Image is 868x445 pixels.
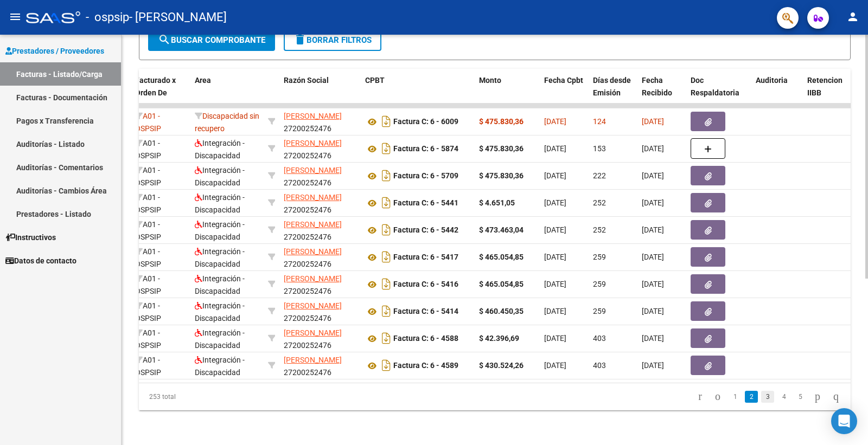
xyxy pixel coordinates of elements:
span: [DATE] [544,361,566,370]
div: 27200252476 [284,354,356,377]
span: [DATE] [544,307,566,315]
span: 252 [593,225,606,234]
span: [DATE] [544,198,566,207]
strong: Factura C: 6 - 5416 [393,280,458,289]
span: [PERSON_NAME] [284,193,342,202]
datatable-header-cell: Razón Social [279,69,361,117]
span: A01 - OSPSIP [135,247,161,268]
span: [DATE] [544,225,566,234]
span: 259 [593,280,606,288]
span: 259 [593,253,606,261]
span: Prestadores / Proveedores [5,45,104,57]
span: CPBT [365,76,385,85]
span: [DATE] [642,171,664,180]
span: [DATE] [544,280,566,288]
span: 403 [593,361,606,370]
span: A01 - OSPSIP [135,274,161,295]
li: page 3 [759,388,776,406]
a: go to first page [693,391,707,403]
strong: $ 42.396,69 [479,334,519,343]
div: 27200252476 [284,246,356,268]
div: 27200252476 [284,164,356,187]
i: Descargar documento [379,221,393,238]
i: Descargar documento [379,140,393,157]
a: 1 [729,391,742,403]
a: 5 [794,391,807,403]
span: Buscar Comprobante [158,35,265,45]
span: [PERSON_NAME] [284,247,342,256]
i: Descargar documento [379,113,393,130]
span: 153 [593,144,606,153]
span: [PERSON_NAME] [284,166,342,175]
strong: $ 430.524,26 [479,361,524,370]
span: [DATE] [642,253,664,261]
span: A01 - OSPSIP [135,328,161,350]
span: Integración - Discapacidad [195,356,245,377]
div: Open Intercom Messenger [831,408,857,434]
span: Auditoria [756,76,788,85]
strong: $ 465.054,85 [479,280,524,288]
span: Integración - Discapacidad [195,274,245,295]
strong: Factura C: 6 - 5874 [393,145,458,153]
span: [DATE] [544,117,566,126]
span: Facturado x Orden De [135,76,176,97]
span: [DATE] [544,334,566,343]
div: 27200252476 [284,300,356,323]
strong: $ 465.054,85 [479,253,524,261]
div: 27200252476 [284,137,356,160]
span: - [PERSON_NAME] [129,5,227,29]
span: Monto [479,76,501,85]
span: Fecha Cpbt [544,76,583,85]
mat-icon: delete [293,33,307,46]
span: A01 - OSPSIP [135,301,161,323]
strong: Factura C: 6 - 5709 [393,172,458,180]
button: Borrar Filtros [284,29,381,51]
mat-icon: menu [9,10,22,23]
span: A01 - OSPSIP [135,356,161,377]
span: A01 - OSPSIP [135,193,161,214]
span: Días desde Emisión [593,76,631,97]
datatable-header-cell: Area [190,69,264,117]
span: Integración - Discapacidad [195,220,245,241]
span: [PERSON_NAME] [284,274,342,283]
strong: $ 460.450,35 [479,307,524,315]
span: [DATE] [544,171,566,180]
span: [DATE] [642,334,664,343]
datatable-header-cell: Días desde Emisión [589,69,637,117]
datatable-header-cell: Monto [475,69,540,117]
span: [DATE] [544,253,566,261]
datatable-header-cell: Auditoria [751,69,803,117]
span: Fecha Recibido [642,76,672,97]
datatable-header-cell: CPBT [361,69,475,117]
strong: Factura C: 6 - 5417 [393,253,458,262]
div: 27200252476 [284,191,356,214]
span: A01 - OSPSIP [135,166,161,187]
li: page 5 [792,388,808,406]
strong: $ 475.830,36 [479,117,524,126]
a: go to next page [810,391,825,403]
span: Doc Respaldatoria [691,76,739,97]
span: [DATE] [642,198,664,207]
div: 27200252476 [284,110,356,133]
span: - ospsip [86,5,129,29]
i: Descargar documento [379,357,393,374]
strong: Factura C: 6 - 5442 [393,226,458,235]
span: Integración - Discapacidad [195,328,245,350]
mat-icon: search [158,33,171,46]
span: A01 - OSPSIP [135,112,161,133]
a: 3 [761,391,774,403]
mat-icon: person [846,10,859,23]
span: [PERSON_NAME] [284,220,342,229]
span: [DATE] [642,280,664,288]
span: Integración - Discapacidad [195,247,245,268]
span: Razón Social [284,76,329,85]
i: Descargar documento [379,275,393,293]
span: [DATE] [642,144,664,153]
a: 4 [777,391,790,403]
span: Discapacidad sin recupero [195,112,259,133]
span: 252 [593,198,606,207]
span: Area [195,76,211,85]
a: go to last page [828,391,844,403]
span: A01 - OSPSIP [135,139,161,160]
li: page 4 [776,388,792,406]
